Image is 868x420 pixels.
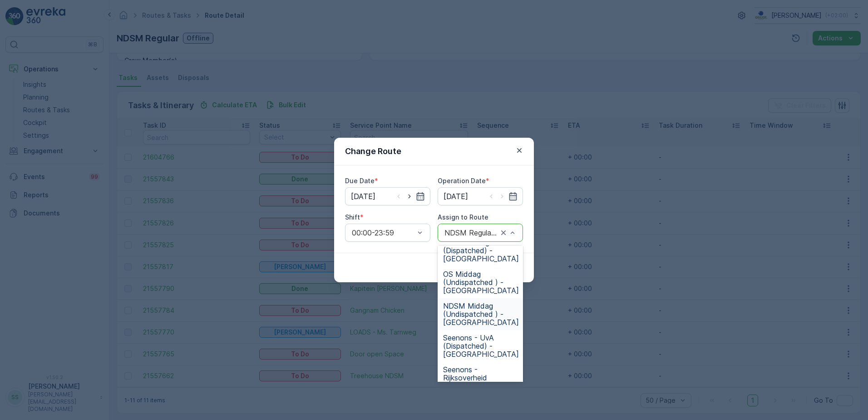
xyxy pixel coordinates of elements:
[345,177,375,185] label: Due Date
[443,334,519,358] span: Seenons - UvA (Dispatched) - [GEOGRAPHIC_DATA]
[443,270,519,295] span: OS Middag (Undispatched ) - [GEOGRAPHIC_DATA]
[443,238,519,263] span: SLSH Middag (Dispatched) - [GEOGRAPHIC_DATA]
[438,187,523,205] input: dd/mm/yyyy
[345,145,401,158] p: Change Route
[438,177,486,185] label: Operation Date
[443,365,519,398] span: Seenons - Rijksoverheid (Dispatched) - [GEOGRAPHIC_DATA]
[438,213,488,221] label: Assign to Route
[443,302,519,326] span: NDSM Middag (Undispatched ) - [GEOGRAPHIC_DATA]
[345,187,430,205] input: dd/mm/yyyy
[345,213,360,221] label: Shift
